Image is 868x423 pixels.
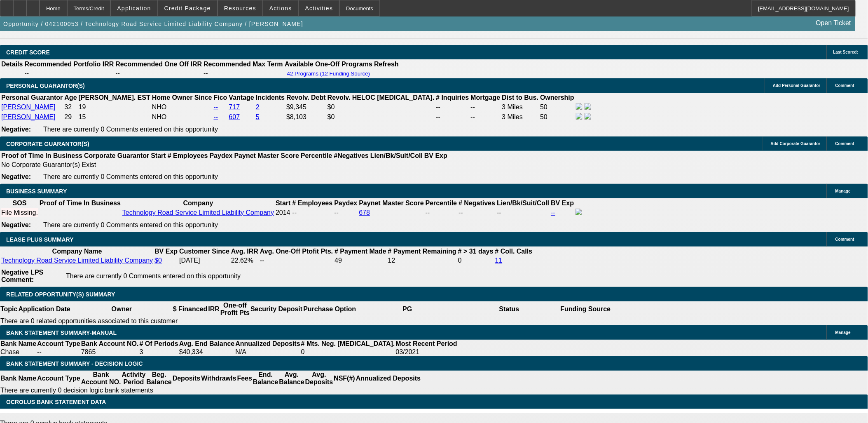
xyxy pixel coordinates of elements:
[6,188,67,195] span: BUSINESS SUMMARY
[168,152,208,159] b: # Employees
[37,340,81,348] th: Account Type
[6,82,85,89] span: PERSONAL GUARANTOR(S)
[276,200,290,207] b: Start
[229,113,240,120] a: 607
[6,291,115,298] span: RELATED OPPORTUNITY(S) SUMMARY
[426,200,457,207] b: Percentile
[81,340,139,348] th: Bank Account NO.
[435,103,469,112] td: --
[328,94,435,101] b: Revolv. HELOC [MEDICAL_DATA].
[502,103,539,112] td: 3 Miles
[214,113,218,120] a: --
[220,301,250,317] th: One-off Profit Pts
[292,200,333,207] b: # Employees
[208,301,220,317] th: IRR
[203,60,283,68] th: Recommended Max Term
[43,173,218,180] span: There are currently 0 Comments entered on this opportunity
[71,301,173,317] th: Owner
[286,94,326,101] b: Revolv. Debt
[235,340,300,348] th: Annualized Deposits
[139,348,179,356] td: 3
[458,248,494,255] b: # > 31 days
[173,301,208,317] th: $ Financed
[299,0,339,16] button: Activities
[1,103,56,110] a: [PERSON_NAME]
[395,348,458,356] td: 03/2021
[576,103,583,110] img: facebook-icon.png
[436,94,469,101] b: # Inquiries
[146,371,172,386] th: Beg. Balance
[459,301,560,317] th: Status
[359,200,424,207] b: Paynet Master Score
[835,83,854,88] span: Comment
[66,273,241,280] span: There are currently 0 Comments entered on this opportunity
[6,141,89,147] span: CORPORATE GUARANTOR(S)
[458,256,494,265] td: 0
[37,371,81,386] th: Account Type
[374,60,399,68] th: Refresh
[115,60,202,68] th: Recommended One Off IRR
[1,161,451,169] td: No Corporate Guarantor(s) Exist
[250,301,303,317] th: Security Deposit
[81,371,122,386] th: Bank Account NO.
[158,0,217,16] button: Credit Package
[1,152,83,160] th: Proof of Time In Business
[540,103,575,112] td: 50
[278,371,304,386] th: Avg. Balance
[335,248,386,255] b: # Payment Made
[201,371,236,386] th: Withdrawls
[1,126,31,133] b: Negative:
[286,113,326,122] td: $8,103
[334,208,358,217] td: --
[359,209,370,216] a: 678
[356,371,421,386] th: Annualized Deposits
[237,371,253,386] th: Fees
[459,209,495,216] div: --
[84,152,149,159] b: Corporate Guarantor
[235,348,300,356] td: N/A
[183,200,213,207] b: Company
[269,5,292,12] span: Actions
[327,113,435,122] td: $0
[39,199,121,207] th: Proof of Time In Business
[151,152,166,159] b: Start
[292,209,297,216] span: --
[218,0,262,16] button: Resources
[835,189,851,193] span: Manage
[179,348,235,356] td: $40,334
[771,141,821,146] span: Add Corporate Guarantor
[560,301,611,317] th: Funding Source
[154,248,178,255] b: BV Exp
[164,5,211,12] span: Credit Package
[424,152,447,159] b: BV Exp
[551,209,555,216] a: --
[214,103,218,110] a: --
[1,221,31,228] b: Negative:
[6,236,74,243] span: LEASE PLUS SUMMARY
[301,340,395,348] th: # Mts. Neg. [MEDICAL_DATA].
[117,5,151,12] span: Application
[333,371,356,386] th: NSF(#)
[3,21,303,27] span: Opportunity / 042100053 / Technology Road Service Limited Liability Company / [PERSON_NAME]
[540,94,574,101] b: Ownership
[231,256,259,265] td: 22.62%
[285,70,373,77] button: 42 Programs (12 Funding Source)
[64,113,77,122] td: 29
[1,60,23,68] th: Details
[1,269,43,283] b: Negative LPS Comment:
[497,200,549,207] b: Lien/Bk/Suit/Coll
[179,248,229,255] b: Customer Since
[773,83,821,88] span: Add Personal Guarantor
[172,371,201,386] th: Deposits
[426,209,457,216] div: --
[256,103,260,110] a: 2
[256,94,285,101] b: Incidents
[229,103,240,110] a: 717
[256,113,260,120] a: 5
[286,103,326,112] td: $9,345
[305,5,333,12] span: Activities
[495,248,533,255] b: # Coll. Calls
[260,248,333,255] b: Avg. One-Off Ptofit Pts.
[334,152,369,159] b: #Negatives
[154,257,162,264] a: $0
